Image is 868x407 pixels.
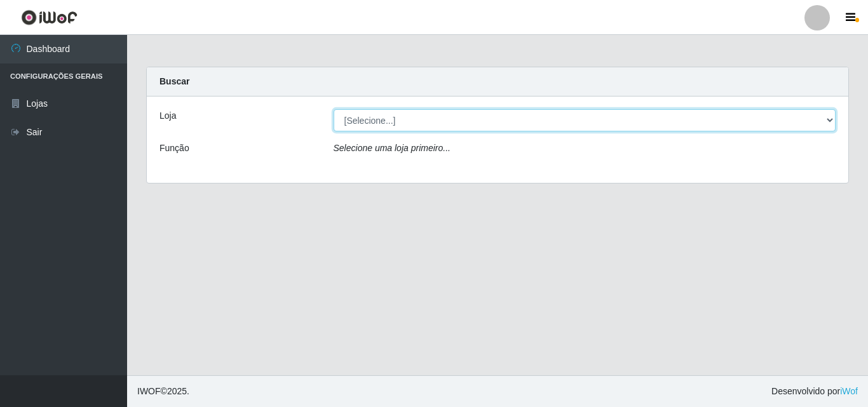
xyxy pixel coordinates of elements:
[159,76,189,86] strong: Buscar
[159,142,189,155] label: Função
[840,386,858,396] a: iWof
[137,386,161,396] span: IWOF
[159,109,176,123] label: Loja
[334,143,451,153] i: Selecione uma loja primeiro...
[21,10,78,25] img: CoreUI Logo
[771,385,858,398] span: Desenvolvido por
[137,385,189,398] span: © 2025 .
